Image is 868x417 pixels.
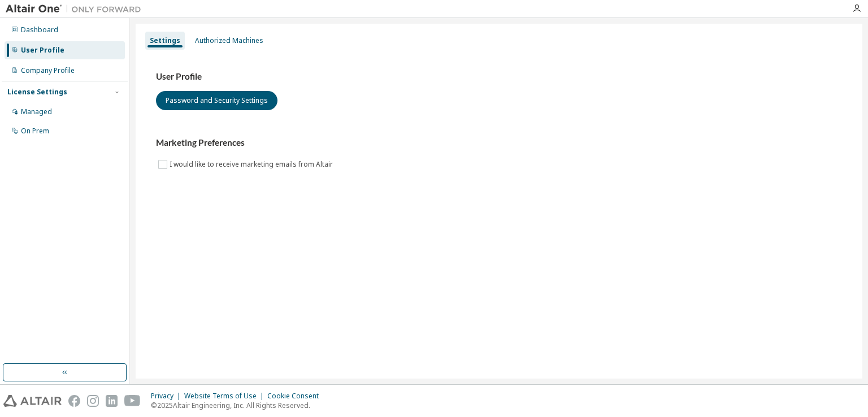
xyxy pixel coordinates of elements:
[267,392,325,401] div: Cookie Consent
[156,91,277,110] button: Password and Security Settings
[21,46,64,55] div: User Profile
[3,395,62,407] img: altair_logo.svg
[124,395,141,407] img: youtube.svg
[68,395,80,407] img: facebook.svg
[106,395,118,407] img: linkedin.svg
[156,71,842,82] h3: User Profile
[156,137,842,149] h3: Marketing Preferences
[6,3,147,15] img: Altair One
[21,66,75,75] div: Company Profile
[87,395,99,407] img: instagram.svg
[150,36,180,45] div: Settings
[21,107,52,116] div: Managed
[170,158,335,171] label: I would like to receive marketing emails from Altair
[195,36,263,45] div: Authorized Machines
[21,127,49,136] div: On Prem
[151,392,184,401] div: Privacy
[184,392,267,401] div: Website Terms of Use
[7,88,67,97] div: License Settings
[151,401,325,410] p: © 2025 Altair Engineering, Inc. All Rights Reserved.
[21,25,58,34] div: Dashboard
